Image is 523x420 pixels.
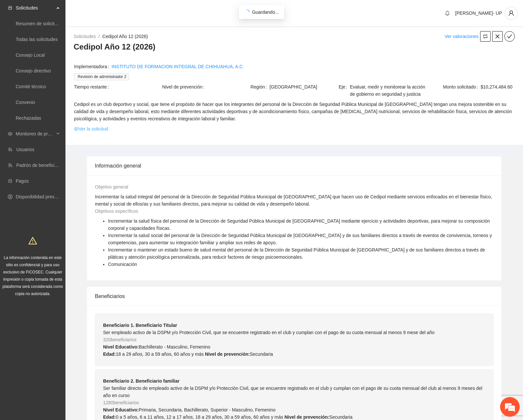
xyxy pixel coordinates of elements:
strong: Nivel de prevención: [284,414,329,420]
a: Comité técnico [16,84,46,89]
span: Guardando... [252,10,279,15]
span: 320 beneficiarios [103,337,136,342]
span: Monitoreo de proyectos [16,127,54,140]
a: Todas las solicitudes [16,37,58,42]
span: Bachillerato - Masculino, Femenino [139,344,210,350]
h3: Cedipol Año 12 (2026) [74,42,515,52]
span: ¿Cuál es su nombre? [13,102,60,109]
a: Disponibilidad presupuestal [16,194,72,199]
a: Cedipol Año 12 (2026) [102,34,148,39]
span: inbox [8,6,12,10]
span: Incrementar o mantener un estado bueno de salud mental del personal de la Dirección de Seguridad ... [108,247,485,260]
div: [PERSON_NAME] [11,161,116,166]
div: 11:15 AM [18,70,119,89]
span: retweet [480,34,490,39]
strong: Beneficiario 1. Beneficiario Titular [103,323,177,328]
span: Cedipol es un club deportivo y social, que tiene el propósito de hacer que los integrantes del pe... [74,101,514,122]
span: eye [74,127,79,131]
span: Eje [339,83,350,98]
a: Consejo Local [16,52,45,58]
span: [GEOGRAPHIC_DATA] [269,83,338,90]
span: Comunicación [108,262,137,267]
strong: Nivel Educativo: [103,344,139,350]
span: Implementadora [74,63,112,70]
span: warning [28,236,37,245]
a: Pagos [16,178,29,184]
span: Tiempo restante [74,83,112,90]
span: close [493,34,502,39]
span: / [99,34,100,39]
button: retweet [480,31,491,42]
span: Revisión de administrador 2 [74,73,129,80]
strong: Edad: [103,414,116,420]
div: [PERSON_NAME] [11,63,116,68]
span: 0 a 5 años, 6 a 11 años, 12 a 17 años, 18 a 29 años, 30 a 59 años, 60 años y más [116,414,283,420]
span: Adjuntar un archivo [113,199,120,206]
span: user [505,10,517,16]
span: Solicitudes [16,1,54,14]
span: eye [8,131,12,136]
a: Rechazadas [16,115,41,121]
a: Ver valoraciones [444,34,478,39]
span: Primaria, Secundaria, Bachillerato, Superior - Masculino, Femenino [139,407,276,412]
a: eyeVer la solicitud [74,125,108,132]
div: Beneficiarios [95,287,494,306]
span: ¿En cuál email podemos contactarle? [13,147,98,154]
span: [PERSON_NAME]- UP [455,10,502,16]
span: Secundaria [329,414,352,420]
a: Consejo directivo [16,68,51,73]
div: Operador [11,138,119,143]
span: Monto solicitado [443,83,480,90]
span: 18 a 29 años, 30 a 59 años, 60 años y más [116,351,204,357]
a: Convenio [16,100,35,105]
button: user [505,7,518,20]
span: Secundaria [250,351,273,357]
div: 11:15 AM [29,167,119,180]
div: 11:15 AM [71,122,119,134]
span: check [505,34,514,39]
span: Ser empleado activo de la DSPM y/o Protección Civil, que se encuentre registrado en el club y cum... [103,330,434,335]
a: INSTITUTO DE FORMACION INTEGRAL DE CHIHUAHUA, A.C. [112,63,244,70]
a: [EMAIL_ADDRESS][DOMAIN_NAME] [33,170,115,176]
textarea: Escriba su mensaje y pulse “Intro” [3,191,125,214]
strong: Nivel Educativo: [103,407,139,412]
span: Enviar mensaje de voz [103,199,110,206]
strong: Edad: [103,351,116,357]
span: [PERSON_NAME] [76,125,115,132]
span: Finalizar chat [112,183,119,188]
span: Incrementar la salud física del personal de la Dirección de Seguridad Pública Municipal de [GEOGR... [108,218,490,231]
a: Usuarios [16,147,34,152]
div: Minimizar ventana de chat en vivo [107,3,123,19]
span: 1280 beneficiarios [103,400,139,405]
span: Incrementar la salud social del personal de la Dirección de Seguridad Pública Municipal de [GEOGR... [108,233,492,245]
strong: Beneficiario 2. Beneficiario familiar [103,378,179,384]
span: Incrementar la salud integral del personal de la Dirección de Seguridad Pública Municipal de [GEO... [95,194,492,207]
a: Resumen de solicitudes por aprobar [16,21,89,26]
span: Error para guardar cambios en Participantes [23,72,115,87]
span: Objetivo general [95,184,128,190]
a: Solicitudes [74,34,96,39]
span: Ser familiar directo de empleado activo de la DSPM y/o Protección Civil, que se encuentre registr... [103,386,482,398]
a: Padrón de beneficiarios [16,163,64,168]
span: Más acciones [104,183,109,188]
div: [PERSON_NAME] [11,116,116,121]
button: check [504,31,515,42]
span: loading [243,9,250,15]
span: Región [250,83,269,90]
strong: Nivel de prevención: [205,351,250,357]
div: Operador [11,93,119,98]
button: bell [442,8,453,18]
span: Nivel de prevención [162,83,207,90]
span: $10,274,484.60 [480,83,514,90]
div: Josselin Bravo [29,32,105,40]
span: bell [442,10,452,16]
span: La información contenida en este sitio es confidencial y para uso exclusivo de FICOSEC. Cualquier... [3,255,63,296]
button: close [492,31,503,42]
div: Información general [95,156,494,175]
span: Objetivos específicos [95,209,138,214]
span: Evaluar, medir y monitorear la acción de gobierno en seguridad y justicia [350,83,426,98]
